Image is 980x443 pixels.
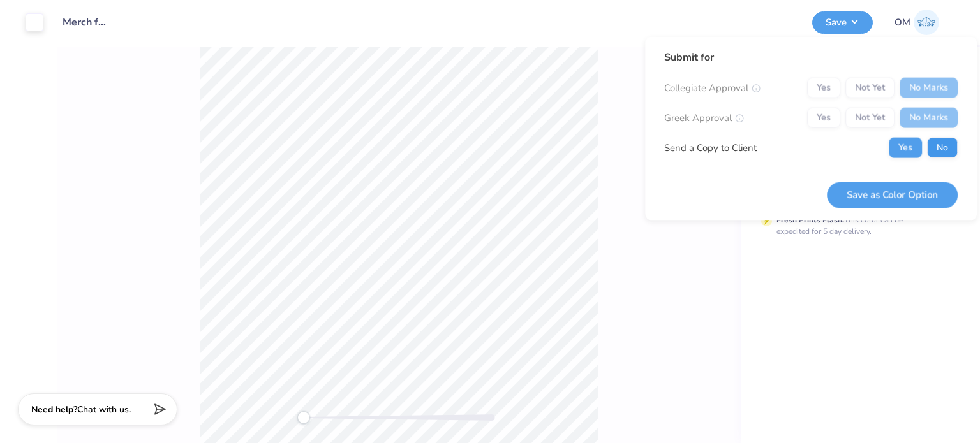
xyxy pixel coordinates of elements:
div: Send a Copy to Client [664,140,757,155]
strong: Need help? [31,403,77,416]
div: Accessibility label [297,411,310,424]
span: Chat with us. [77,403,131,416]
button: Save as Color Option [827,182,958,208]
a: OM [889,10,945,35]
div: Submit for [664,50,958,65]
button: Save [812,11,873,34]
span: OM [895,15,910,30]
img: Om Mehrotra [914,10,939,35]
div: This color can be expedited for 5 day delivery. [776,214,933,237]
input: Untitled Design [53,10,115,35]
button: Yes [889,138,922,158]
strong: Fresh Prints Flash: [776,215,844,225]
button: No [927,138,958,158]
